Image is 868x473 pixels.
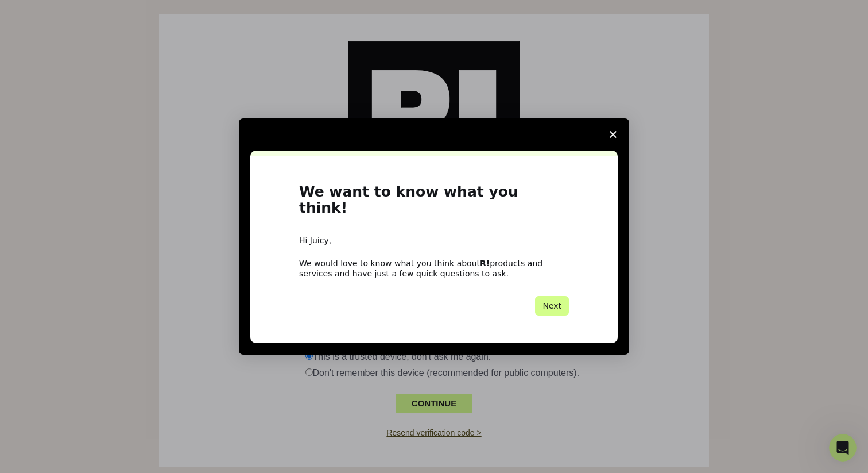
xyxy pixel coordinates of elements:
[299,184,569,224] h1: We want to know what you think!
[597,118,629,151] span: Close survey
[299,235,569,247] div: Hi Juicy,
[480,259,490,268] b: R!
[299,258,569,279] div: We would love to know what you think about products and services and have just a few quick questi...
[535,296,569,316] button: Next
